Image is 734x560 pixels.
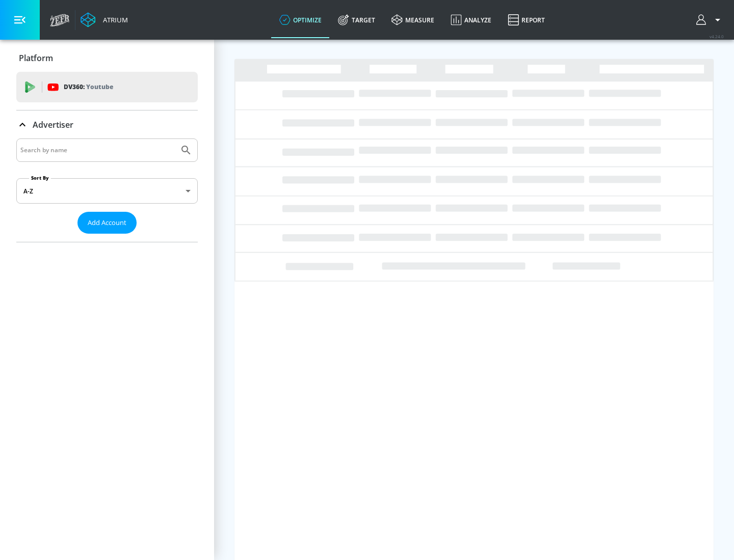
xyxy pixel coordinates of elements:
a: Target [330,2,383,38]
input: Search by name [20,144,175,157]
div: Platform [16,44,198,72]
a: Atrium [81,12,128,27]
div: Atrium [99,15,128,24]
div: Advertiser [16,110,198,139]
a: optimize [271,2,330,38]
p: DV360: [64,81,113,93]
nav: list of Advertiser [16,234,198,242]
a: Analyze [442,2,500,38]
div: DV360: Youtube [16,72,198,102]
a: Report [500,2,553,38]
p: Platform [19,52,53,64]
p: Youtube [86,81,113,92]
p: Advertiser [33,119,73,130]
button: Add Account [77,212,137,234]
div: Advertiser [16,138,198,242]
div: A-Z [16,178,198,204]
a: measure [383,2,442,38]
label: Sort By [29,175,51,181]
span: Add Account [88,217,126,229]
span: v 4.24.0 [710,34,724,39]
